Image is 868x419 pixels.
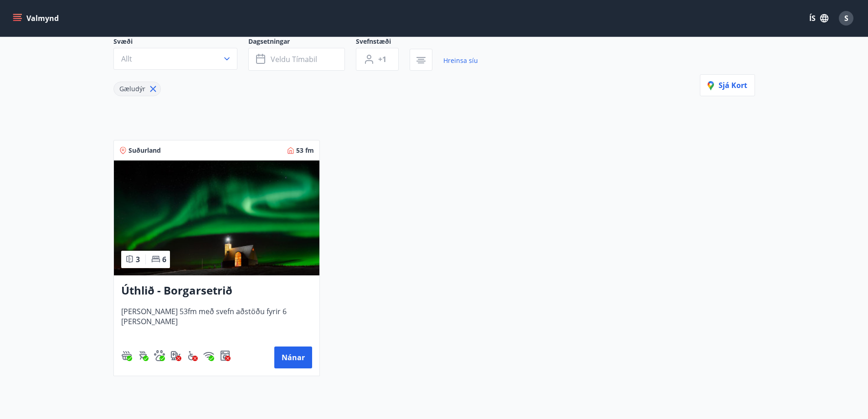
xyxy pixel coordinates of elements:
span: Sjá kort [708,80,747,90]
button: Veldu tímabil [248,48,345,71]
div: Þráðlaust net [203,350,214,361]
span: +1 [378,54,386,64]
span: Suðurland [128,146,161,155]
div: Heitur pottur [121,350,132,361]
div: Gæludýr [113,82,161,96]
img: 8IYIKVZQyRlUC6HQIIUSdjpPGRncJsz2RzLgWvp4.svg [187,350,198,361]
span: 6 [162,254,166,264]
a: Hreinsa síu [443,51,478,71]
img: pxcaIm5dSOV3FS4whs1soiYWTwFQvksT25a9J10C.svg [154,350,165,361]
div: Gæludýr [154,350,165,361]
div: Aðgengi fyrir hjólastól [187,350,198,361]
span: Allt [121,54,132,64]
button: Nánar [274,347,312,368]
span: Svefnstæði [356,37,410,48]
button: Sjá kort [700,74,755,96]
span: 3 [136,254,140,264]
span: [PERSON_NAME] 53fm með svefn aðstöðu fyrir 6 [PERSON_NAME] [121,306,312,336]
img: h89QDIuHlAdpqTriuIvuEWkTH976fOgBEOOeu1mi.svg [121,350,132,361]
span: Dagsetningar [248,37,356,48]
button: S [835,7,857,29]
span: Gæludýr [119,84,145,93]
span: Svæði [113,37,248,48]
img: ZXjrS3QKesehq6nQAPjaRuRTI364z8ohTALB4wBr.svg [138,350,149,361]
img: HJRyFFsYp6qjeUYhR4dAD8CaCEsnIFYZ05miwXoh.svg [203,350,214,361]
img: Dl16BY4EX9PAW649lg1C3oBuIaAsR6QVDQBO2cTm.svg [220,350,231,361]
button: ÍS [804,10,833,26]
button: Allt [113,48,237,70]
img: Paella dish [114,160,319,275]
span: 53 fm [296,146,314,155]
button: menu [11,10,62,26]
img: nH7E6Gw2rvWFb8XaSdRp44dhkQaj4PJkOoRYItBQ.svg [170,350,181,361]
div: Gasgrill [138,350,149,361]
div: Þvottavél [220,350,231,361]
span: S [844,13,848,23]
h3: Úthlið - Borgarsetrið [121,283,312,299]
div: Hleðslustöð fyrir rafbíla [170,350,181,361]
button: +1 [356,48,399,71]
span: Veldu tímabil [271,54,317,64]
